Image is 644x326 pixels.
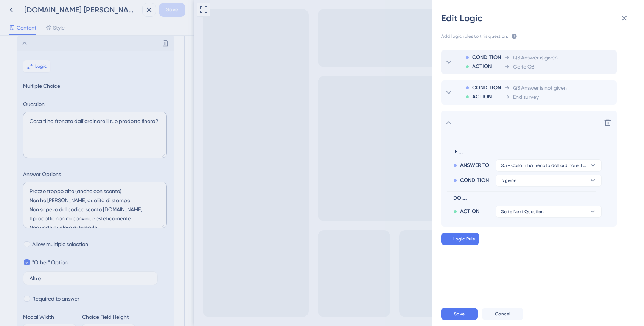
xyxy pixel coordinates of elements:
[441,12,635,24] div: Edit Logic
[441,308,478,320] button: Save
[496,206,602,218] button: Go to Next Question
[460,207,479,216] span: ACTION
[472,92,492,101] span: ACTION
[496,175,602,187] button: is given
[513,53,558,62] span: Q3 Answer is given
[472,62,492,71] span: ACTION
[472,83,501,92] span: CONDITION
[513,62,535,71] span: Go to Q6
[496,159,602,172] button: Q3 - Cosa ti ha frenato dall'ordinare il tuo prodotto finora?
[441,233,479,245] button: Logic Rule
[460,176,489,185] span: CONDITION
[453,193,599,203] span: DO ...
[513,92,539,101] span: End survey
[513,83,567,92] span: Q3 Answer is not given
[501,178,516,184] span: is given
[501,209,544,215] span: Go to Next Question
[501,162,586,168] span: Q3 - Cosa ti ha frenato dall'ordinare il tuo prodotto finora?
[482,308,523,320] button: Cancel
[263,126,435,311] iframe: UserGuiding Survey
[495,311,510,317] span: Cancel
[441,33,508,41] span: Add logic rules to this question.
[460,161,489,170] span: ANSWER TO
[453,147,599,156] span: IF ...
[453,236,475,242] span: Logic Rule
[472,53,501,62] span: CONDITION
[454,311,465,317] span: Save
